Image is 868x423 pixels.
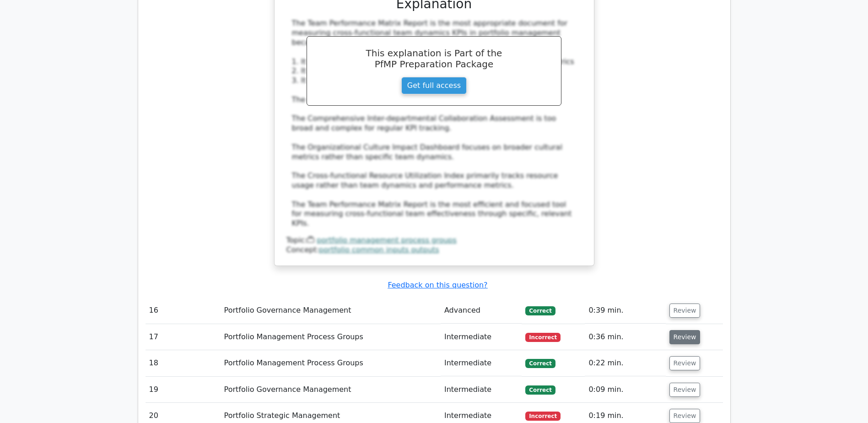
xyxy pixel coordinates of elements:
[317,236,457,244] a: portfolio management process groups
[146,298,221,324] td: 16
[441,298,522,324] td: Advanced
[525,359,555,368] span: Correct
[221,350,441,376] td: Portfolio Management Process Groups
[669,304,701,318] button: Review
[525,333,561,342] span: Incorrect
[319,245,439,254] a: portfolio common inputs outputs
[585,298,665,324] td: 0:39 min.
[146,350,221,376] td: 18
[286,245,582,255] div: Concept:
[585,324,665,350] td: 0:36 min.
[669,356,701,370] button: Review
[146,324,221,350] td: 17
[585,377,665,403] td: 0:09 min.
[669,409,701,423] button: Review
[286,236,582,245] div: Topic:
[525,306,555,315] span: Correct
[441,350,522,376] td: Intermediate
[221,298,441,324] td: Portfolio Governance Management
[221,324,441,350] td: Portfolio Management Process Groups
[146,377,221,403] td: 19
[441,324,522,350] td: Intermediate
[388,281,487,289] a: Feedback on this question?
[221,377,441,403] td: Portfolio Governance Management
[669,383,701,397] button: Review
[525,412,561,421] span: Incorrect
[401,77,467,94] a: Get full access
[525,385,555,395] span: Correct
[441,377,522,403] td: Intermediate
[585,350,665,376] td: 0:22 min.
[292,19,577,228] div: The Team Performance Matrix Report is the most appropriate document for measuring cross-functiona...
[669,330,701,344] button: Review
